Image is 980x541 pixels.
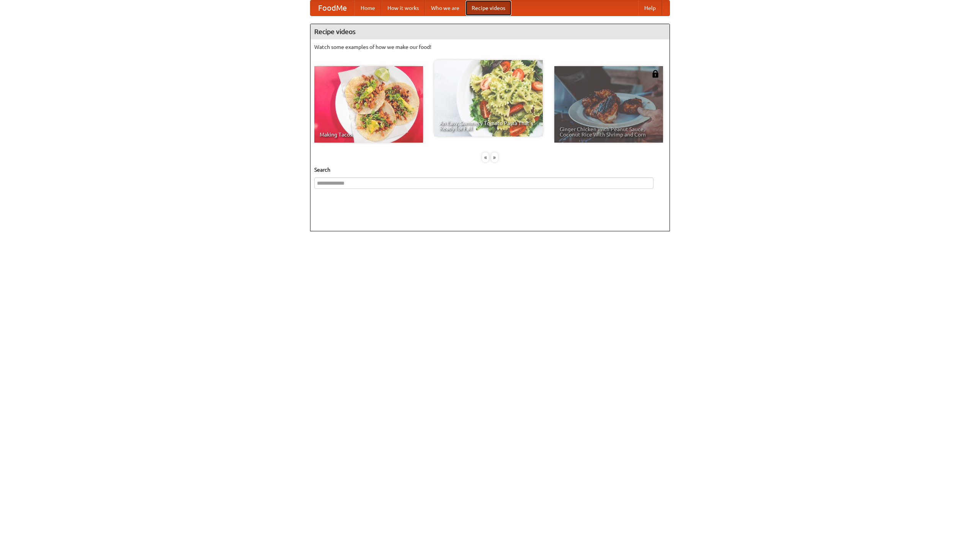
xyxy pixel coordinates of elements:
span: Making Tacos [320,132,418,137]
div: » [491,153,498,162]
a: Help [638,0,662,16]
a: FoodMe [310,0,354,16]
span: An Easy, Summery Tomato Pasta That's Ready for Fall [439,120,537,131]
a: Making Tacos [314,66,423,143]
a: Recipe videos [465,0,511,16]
a: Home [354,0,381,16]
a: How it works [381,0,425,16]
a: Who we are [425,0,465,16]
h4: Recipe videos [310,24,670,39]
div: « [482,153,489,162]
p: Watch some examples of how we make our food! [314,43,666,51]
a: An Easy, Summery Tomato Pasta That's Ready for Fall [434,60,543,136]
h5: Search [314,166,666,174]
img: 483408.png [652,70,659,78]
